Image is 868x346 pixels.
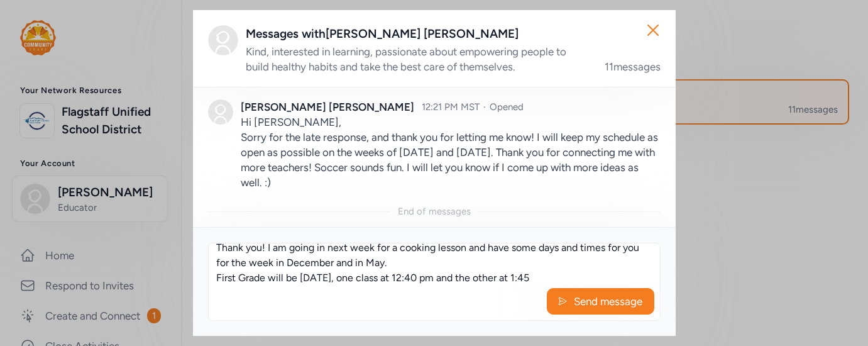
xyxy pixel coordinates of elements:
[422,101,480,113] span: 12:21 PM MST
[241,99,414,114] div: [PERSON_NAME] [PERSON_NAME]
[490,101,524,113] span: Opened
[209,243,660,284] textarea: [PERSON_NAME], Thank you! I am going in next week for a cooking lesson and have some days and tim...
[241,114,661,190] p: Hi [PERSON_NAME], Sorry for the late response, and thank you for letting me know! I will keep my ...
[483,101,486,113] span: ·
[605,59,661,74] div: 11 messages
[246,25,661,43] div: Messages with [PERSON_NAME] [PERSON_NAME]
[398,205,471,218] div: End of messages
[547,288,654,315] button: Send message
[208,99,233,125] img: Avatar
[208,25,238,55] img: Avatar
[573,294,644,309] span: Send message
[246,44,590,74] div: Kind, interested in learning, passionate about empowering people to build healthy habits and take...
